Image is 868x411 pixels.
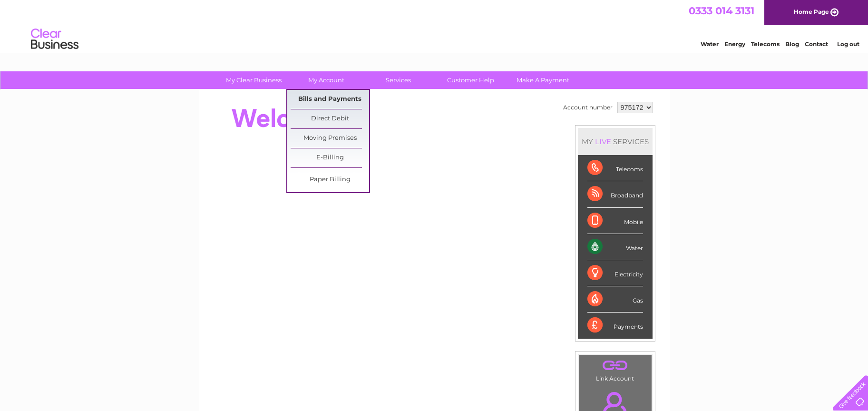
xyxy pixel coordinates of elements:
[724,40,745,48] a: Energy
[587,234,643,260] div: Water
[587,208,643,234] div: Mobile
[359,71,438,89] a: Services
[587,286,643,313] div: Gas
[561,99,615,116] td: Account number
[210,5,659,46] div: Clear Business is a trading name of Verastar Limited (registered in [GEOGRAPHIC_DATA] No. 3667643...
[30,25,79,54] img: logo.png
[291,170,369,189] a: Paper Billing
[291,109,369,128] a: Direct Debit
[587,260,643,286] div: Electricity
[215,71,293,89] a: My Clear Business
[837,40,859,48] a: Log out
[431,71,510,89] a: Customer Help
[291,90,369,109] a: Bills and Payments
[578,128,653,155] div: MY SERVICES
[751,40,780,48] a: Telecoms
[587,313,643,338] div: Payments
[287,71,365,89] a: My Account
[593,137,613,146] div: LIVE
[785,40,799,48] a: Blog
[689,5,754,17] a: 0333 014 3131
[504,71,582,89] a: Make A Payment
[291,148,369,167] a: E-Billing
[805,40,828,48] a: Contact
[291,129,369,148] a: Moving Premises
[587,181,643,207] div: Broadband
[581,357,649,374] a: .
[701,40,719,48] a: Water
[578,354,652,384] td: Link Account
[587,155,643,181] div: Telecoms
